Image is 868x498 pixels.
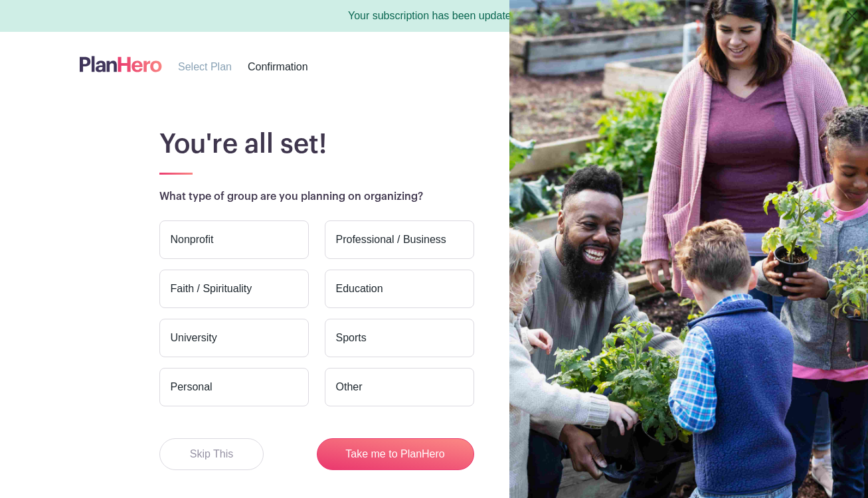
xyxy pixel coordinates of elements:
label: Other [325,368,474,406]
img: logo-507f7623f17ff9eddc593b1ce0a138ce2505c220e1c5a4e2b4648c50719b7d32.svg [80,53,162,75]
label: Faith / Spirituality [159,270,309,308]
label: Education [325,270,474,308]
label: University [159,319,309,357]
button: Skip This [159,438,264,470]
label: Professional / Business [325,220,474,259]
span: Select Plan [178,61,232,72]
p: What type of group are you planning on organizing? [159,189,789,205]
h1: You're all set! [159,128,789,160]
button: Take me to PlanHero [317,438,474,470]
label: Personal [159,368,309,406]
span: Confirmation [248,61,308,72]
label: Sports [325,319,474,357]
label: Nonprofit [159,220,309,259]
